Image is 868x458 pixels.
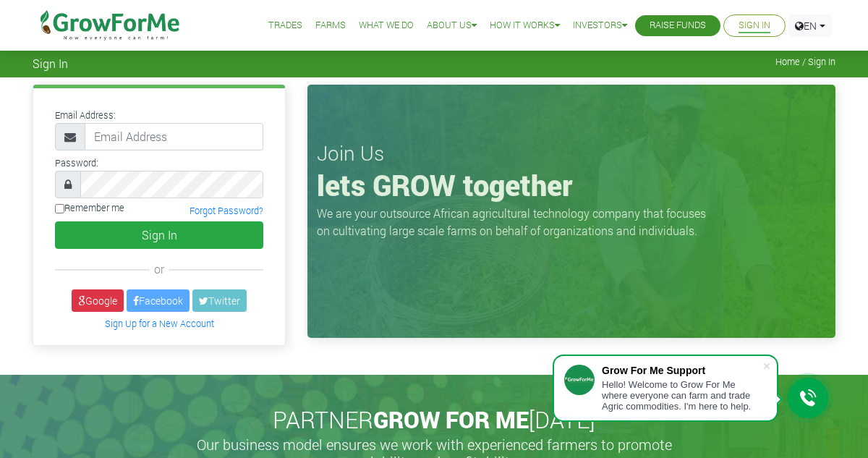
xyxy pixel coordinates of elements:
h3: Join Us [317,141,826,166]
div: Hello! Welcome to Grow For Me where everyone can farm and trade Agric commodities. I'm here to help. [602,379,762,412]
div: Grow For Me Support [602,365,762,376]
span: GROW FOR ME [373,404,529,435]
label: Email Address: [55,109,116,122]
span: Home / Sign In [775,56,835,67]
label: Remember me [55,201,124,215]
input: Email Address [85,123,263,150]
p: We are your outsource African agricultural technology company that focuses on cultivating large s... [317,205,715,239]
a: Sign Up for a New Account [105,318,214,329]
a: Forgot Password? [190,205,263,216]
h2: PARTNER [DATE] [38,406,830,433]
a: EN [788,14,832,37]
a: Investors [573,18,627,33]
h1: lets GROW together [317,168,826,203]
a: Farms [315,18,346,33]
div: or [55,260,263,278]
a: Google [72,289,124,312]
input: Remember me [55,204,64,213]
a: Raise Funds [650,18,706,33]
a: Sign In [739,18,770,33]
button: Sign In [55,221,263,249]
a: How it Works [490,18,560,33]
a: About Us [427,18,477,33]
span: Sign In [33,56,68,70]
a: What We Do [359,18,414,33]
a: Trades [268,18,302,33]
label: Password: [55,156,98,170]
